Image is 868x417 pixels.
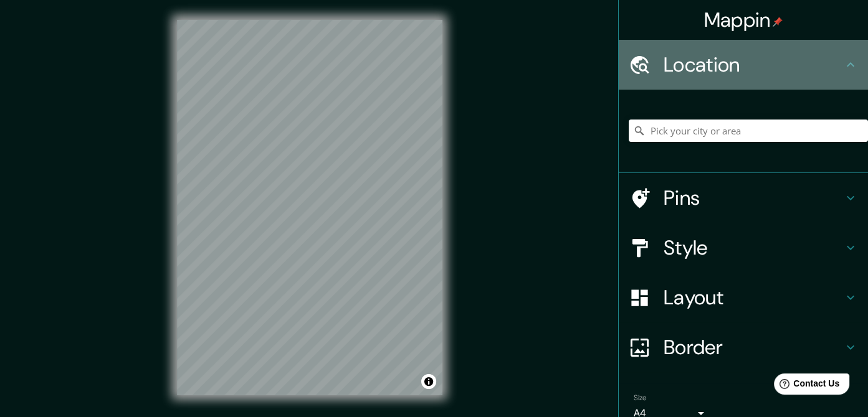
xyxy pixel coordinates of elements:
h4: Mappin [704,7,783,32]
label: Size [634,393,647,403]
input: Pick your city or area [629,119,868,142]
h4: Layout [664,285,843,310]
div: Style [619,223,868,273]
div: Location [619,40,868,90]
h4: Style [664,235,843,260]
h4: Location [664,52,843,77]
iframe: Help widget launcher [757,368,854,403]
div: Border [619,322,868,372]
canvas: Map [177,20,442,395]
button: Toggle attribution [421,374,436,389]
h4: Pins [664,185,843,210]
div: Pins [619,173,868,223]
div: Layout [619,273,868,322]
h4: Border [664,335,843,360]
img: pin-icon.png [773,17,783,27]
